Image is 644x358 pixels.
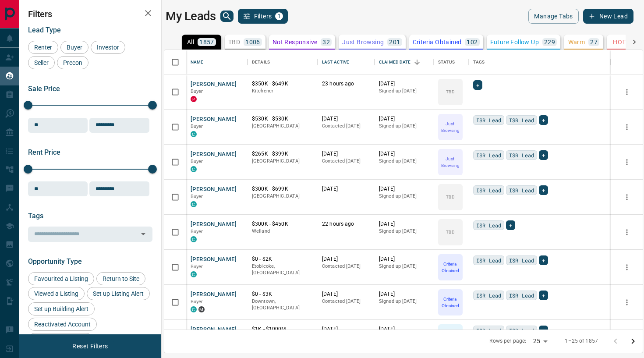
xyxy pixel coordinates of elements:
[476,116,501,124] span: ISR Lead
[191,166,197,172] div: condos.ca
[620,296,633,309] button: more
[252,158,313,165] p: [GEOGRAPHIC_DATA]
[539,255,548,265] div: +
[31,59,52,66] span: Seller
[509,116,534,124] span: ISR Lead
[67,339,113,354] button: Reset Filters
[379,326,429,333] p: [DATE]
[620,191,633,204] button: more
[28,272,94,285] div: Favourited a Listing
[31,290,81,297] span: Viewed a Listing
[191,220,237,229] button: [PERSON_NAME]
[31,321,94,328] span: Reactivated Account
[191,150,237,159] button: [PERSON_NAME]
[31,305,92,312] span: Set up Building Alert
[620,226,633,239] button: more
[28,26,61,34] span: Lead Type
[191,89,203,94] span: Buyer
[318,50,375,74] div: Last Active
[60,59,85,66] span: Precon
[590,39,598,45] p: 27
[252,88,313,95] p: Kitchener
[583,9,633,24] button: New Lead
[322,185,370,193] p: [DATE]
[509,326,534,335] span: ISR Lead
[322,50,349,74] div: Last Active
[191,326,237,334] button: [PERSON_NAME]
[28,287,85,300] div: Viewed a Listing
[509,256,534,265] span: ISR Lead
[272,39,318,45] p: Not Responsive
[613,39,626,45] p: HOT
[473,80,482,90] div: +
[220,11,234,22] button: search button
[322,80,370,88] p: 23 hours ago
[539,115,548,125] div: +
[90,290,147,297] span: Set up Listing Alert
[509,221,512,230] span: +
[379,220,429,228] p: [DATE]
[252,123,313,130] p: [GEOGRAPHIC_DATA]
[509,291,534,300] span: ISR Lead
[94,44,122,51] span: Investor
[96,272,145,285] div: Return to Site
[191,115,237,124] button: [PERSON_NAME]
[191,159,203,164] span: Buyer
[509,151,534,160] span: ISR Lead
[490,39,539,45] p: Future Follow Up
[379,150,429,158] p: [DATE]
[467,39,478,45] p: 102
[252,255,313,263] p: $0 - $2K
[191,80,237,89] button: [PERSON_NAME]
[620,85,633,99] button: more
[191,50,204,74] div: Name
[544,39,555,45] p: 229
[438,50,455,74] div: Status
[446,89,454,95] p: TBD
[252,326,313,333] p: $1K - $1000M
[57,56,88,69] div: Precon
[252,193,313,200] p: [GEOGRAPHIC_DATA]
[379,193,429,200] p: Signed up [DATE]
[476,256,501,265] span: ISR Lead
[542,151,545,160] span: +
[542,291,545,300] span: +
[379,50,411,74] div: Claimed Date
[379,88,429,95] p: Signed up [DATE]
[166,9,216,23] h1: My Leads
[228,39,240,45] p: TBD
[439,121,462,134] p: Just Browsing
[28,41,58,54] div: Renter
[186,50,248,74] div: Name
[476,221,501,230] span: ISR Lead
[252,228,313,235] p: Welland
[238,9,288,24] button: Filters1
[252,185,313,193] p: $300K - $699K
[379,158,429,165] p: Signed up [DATE]
[528,9,578,24] button: Manage Tabs
[506,220,515,230] div: +
[379,115,429,123] p: [DATE]
[191,271,197,277] div: condos.ca
[439,296,462,309] p: Criteria Obtained
[446,229,454,235] p: TBD
[542,256,545,265] span: +
[530,335,551,347] div: 25
[439,156,462,169] p: Just Browsing
[191,236,197,242] div: condos.ca
[199,39,214,45] p: 1857
[87,287,150,300] div: Set up Listing Alert
[322,255,370,263] p: [DATE]
[137,228,149,240] button: Open
[476,186,501,195] span: ISR Lead
[620,156,633,169] button: more
[252,220,313,228] p: $300K - $450K
[539,150,548,160] div: +
[509,186,534,195] span: ISR Lead
[191,264,203,269] span: Buyer
[542,326,545,335] span: +
[473,50,485,74] div: Tags
[191,124,203,129] span: Buyer
[434,50,469,74] div: Status
[252,50,270,74] div: Details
